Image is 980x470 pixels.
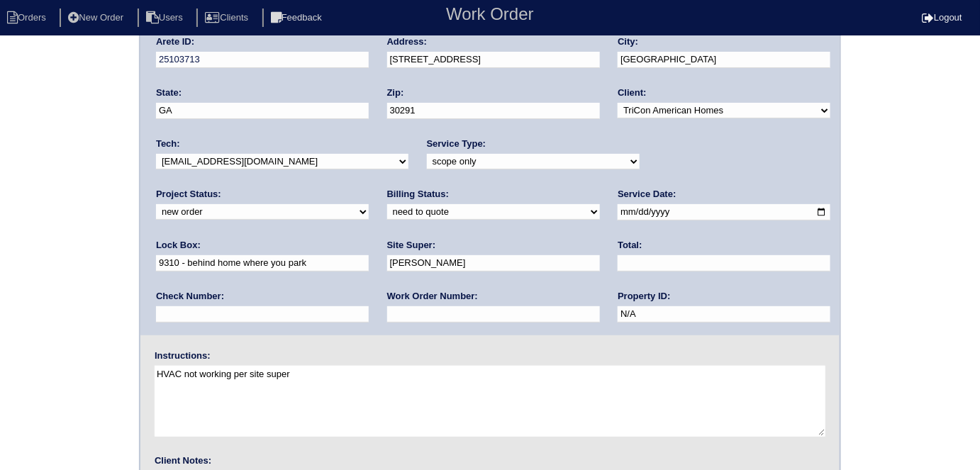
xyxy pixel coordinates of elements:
a: Users [138,12,194,23]
a: Logout [922,12,962,23]
li: New Order [60,9,135,28]
a: Clients [196,12,260,23]
label: Lock Box: [156,239,201,252]
label: Project Status: [156,188,221,201]
label: Work Order Number: [387,290,478,303]
label: Instructions: [155,349,211,362]
label: Zip: [387,86,404,99]
label: State: [156,86,182,99]
li: Feedback [262,9,333,28]
label: Tech: [156,138,180,150]
a: New Order [60,12,135,23]
label: Address: [387,35,427,48]
input: Enter a location [387,52,600,68]
label: Property ID: [618,290,670,303]
li: Users [138,9,194,28]
label: Service Type: [427,138,486,150]
label: Client: [618,86,646,99]
label: Site Super: [387,239,436,252]
li: Clients [196,9,260,28]
label: Service Date: [618,188,676,201]
label: Total: [618,239,642,252]
label: Billing Status: [387,188,449,201]
label: Client Notes: [155,454,211,467]
label: Check Number: [156,290,224,303]
label: City: [618,35,638,48]
label: Arete ID: [156,35,194,48]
